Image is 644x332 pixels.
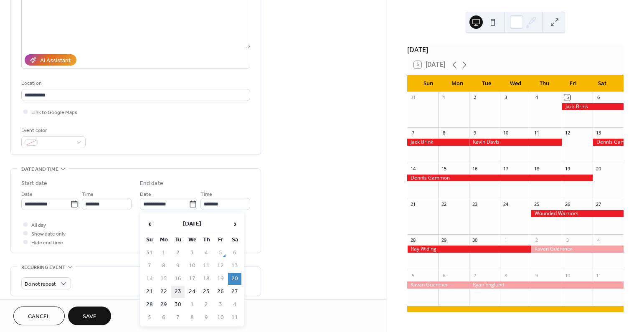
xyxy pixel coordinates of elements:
div: 30 [472,237,478,243]
div: 4 [533,94,540,101]
td: 20 [228,273,241,285]
div: 2 [533,237,540,243]
td: 16 [171,273,185,285]
td: 10 [214,312,227,324]
div: 27 [595,201,601,208]
div: Wounded Warriors [531,210,624,217]
td: 7 [171,312,185,324]
td: 19 [214,273,227,285]
div: Kavan Guenther [531,246,624,253]
div: End date [140,179,163,188]
div: 29 [441,237,447,243]
div: AI Assistant [40,56,71,65]
th: Fr [214,234,227,246]
div: 10 [564,272,570,279]
div: Start date [21,179,47,188]
td: 18 [200,273,213,285]
div: 3 [502,94,509,101]
th: [DATE] [157,215,227,233]
div: Thu [530,75,559,92]
span: Time [82,190,94,199]
td: 14 [143,273,156,285]
div: 3 [564,237,570,243]
div: 19 [564,165,570,172]
div: Sat [588,75,617,92]
td: 28 [143,299,156,311]
td: 3 [214,299,227,311]
div: 18 [533,165,540,172]
div: 4 [595,237,601,243]
div: 7 [472,272,478,279]
td: 10 [185,260,199,272]
td: 2 [171,247,185,259]
th: Mo [157,234,170,246]
span: Show date only [31,230,66,238]
td: 12 [214,260,227,272]
div: 13 [595,130,601,136]
span: Date and time [21,165,58,174]
button: Cancel [13,307,65,325]
td: 9 [200,312,213,324]
div: 17 [502,165,509,172]
td: 6 [157,312,170,324]
td: 5 [143,312,156,324]
td: 7 [143,260,156,272]
div: 16 [472,165,478,172]
span: Time [200,190,212,199]
td: 6 [228,247,241,259]
div: 15 [441,165,447,172]
span: › [228,215,241,232]
td: 1 [185,299,199,311]
div: 1 [441,94,447,101]
button: AI Assistant [25,54,76,66]
td: 9 [171,260,185,272]
div: 23 [472,201,478,208]
div: Ryan Englund [469,281,624,289]
div: 6 [595,94,601,101]
td: 31 [143,247,156,259]
div: Tue [472,75,501,92]
span: Link to Google Maps [31,108,77,117]
td: 8 [157,260,170,272]
div: Jack Brink [562,103,624,110]
div: 7 [410,130,416,136]
div: 8 [502,272,509,279]
div: 25 [533,201,540,208]
div: Sun [414,75,443,92]
div: Kavan Guenther [407,281,469,289]
th: We [185,234,199,246]
div: 26 [564,201,570,208]
div: 28 [410,237,416,243]
th: Th [200,234,213,246]
div: 9 [472,130,478,136]
span: Do not repeat [25,279,56,289]
td: 17 [185,273,199,285]
div: 22 [441,201,447,208]
td: 2 [200,299,213,311]
td: 4 [228,299,241,311]
div: 6 [441,272,447,279]
span: All day [31,221,46,230]
div: 5 [564,94,570,101]
div: Wed [501,75,530,92]
div: 12 [564,130,570,136]
div: Kevin Davis [469,139,562,146]
div: 9 [533,272,540,279]
div: 5 [410,272,416,279]
td: 8 [185,312,199,324]
td: 11 [200,260,213,272]
th: Su [143,234,156,246]
div: 10 [502,130,509,136]
div: Dennis Gammon [593,139,624,146]
span: Save [83,312,96,321]
div: Ray Widing [407,246,531,253]
div: Mon [443,75,472,92]
td: 4 [200,247,213,259]
td: 13 [228,260,241,272]
span: Date [140,190,151,199]
div: [DATE] [407,45,624,55]
td: 30 [171,299,185,311]
span: ‹ [143,215,156,232]
div: 31 [410,94,416,101]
